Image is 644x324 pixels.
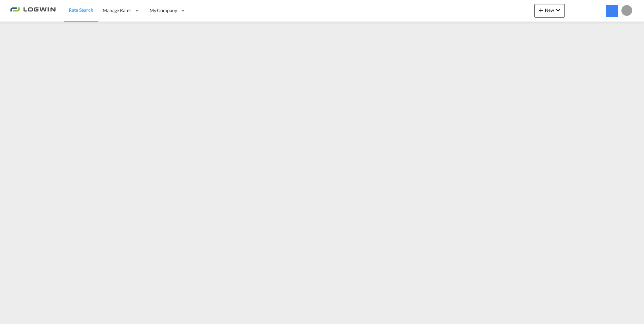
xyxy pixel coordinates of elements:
button: icon-plus 400-fgNewicon-chevron-down [534,4,565,18]
span: Manage Rates [103,7,131,14]
md-icon: icon-plus 400-fg [537,6,545,14]
span: New [537,7,562,13]
span: Rate Search [69,7,93,13]
span: My Company [150,7,177,14]
span: Help [591,5,603,16]
md-icon: icon-chevron-down [554,6,562,14]
img: 2761ae10d95411efa20a1f5e0282d2d7.png [10,3,56,18]
div: Help [591,5,606,17]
